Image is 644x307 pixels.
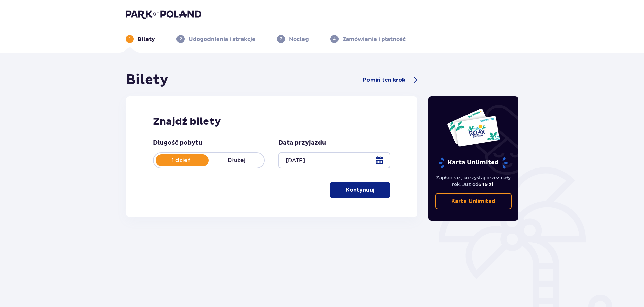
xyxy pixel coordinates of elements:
[129,36,131,42] p: 1
[153,115,390,128] h2: Znajdź bilety
[280,36,282,42] p: 3
[330,182,390,198] button: Kontynuuj
[138,36,155,43] p: Bilety
[346,186,374,194] p: Kontynuuj
[451,197,495,205] p: Karta Unlimited
[363,76,405,84] span: Pomiń ten krok
[435,174,512,188] p: Zapłać raz, korzystaj przez cały rok. Już od !
[126,71,168,88] h1: Bilety
[343,36,406,43] p: Zamówienie i płatność
[435,193,512,209] a: Karta Unlimited
[126,9,201,19] img: Park of Poland logo
[289,36,309,43] p: Nocleg
[180,36,182,42] p: 2
[153,139,202,147] p: Długość pobytu
[209,157,264,164] p: Dłużej
[278,139,326,147] p: Data przyjazdu
[333,36,336,42] p: 4
[478,182,493,187] span: 649 zł
[363,76,417,84] a: Pomiń ten krok
[189,36,255,43] p: Udogodnienia i atrakcje
[154,157,209,164] p: 1 dzień
[438,157,508,169] p: Karta Unlimited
